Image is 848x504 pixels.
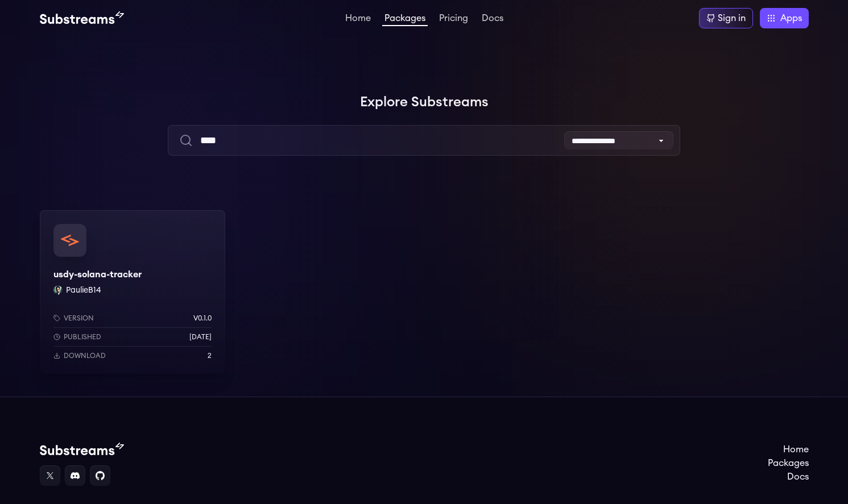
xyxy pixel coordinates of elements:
a: Packages [768,456,809,470]
p: Published [64,332,101,341]
a: Home [768,443,809,456]
p: Download [64,351,106,360]
a: Sign in [699,8,753,28]
a: Home [343,14,373,25]
a: Docs [768,470,809,484]
div: Sign in [718,11,746,25]
a: usdy-solana-trackerusdy-solana-trackerPaulieB14 PaulieB14Versionv0.1.0Published[DATE]Download2 [40,210,225,374]
button: PaulieB14 [66,285,101,296]
p: [DATE] [189,332,212,341]
a: Pricing [437,14,470,25]
span: Apps [780,11,802,25]
a: Packages [382,14,428,26]
p: v0.1.0 [193,314,212,323]
p: Version [64,314,94,323]
p: 2 [208,351,212,360]
h1: Explore Substreams [40,91,809,114]
img: Substream's logo [40,11,124,25]
img: Substream's logo [40,443,124,456]
a: Docs [479,14,506,25]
